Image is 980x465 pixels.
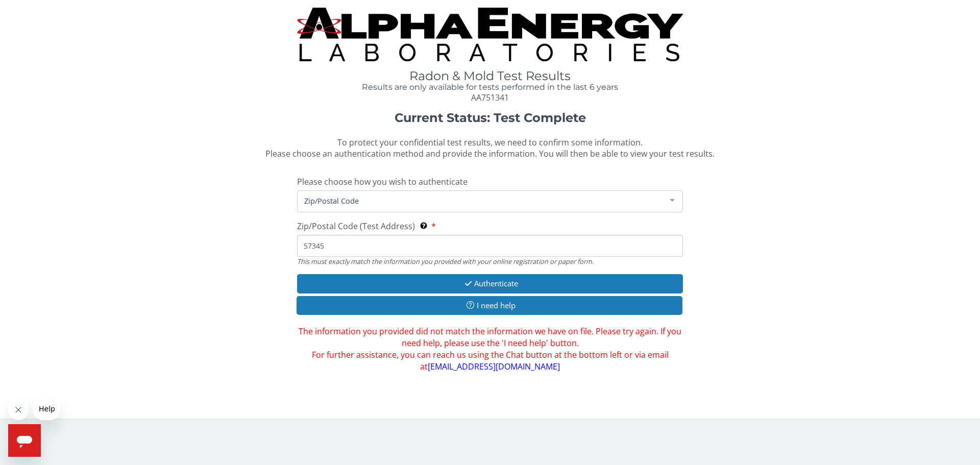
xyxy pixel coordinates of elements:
[8,424,41,457] iframe: Button to launch messaging window
[471,92,509,103] span: AA751341
[395,110,586,125] strong: Current Status: Test Complete
[8,400,29,420] iframe: Close message
[265,137,715,160] span: To protect your confidential test results, we need to confirm some information. Please choose an ...
[297,83,683,92] h4: Results are only available for tests performed in the last 6 years
[302,195,662,206] span: Zip/Postal Code
[297,69,683,83] h1: Radon & Mold Test Results
[297,326,683,372] span: The information you provided did not match the information we have on file. Please try again. If ...
[297,8,683,61] img: TightCrop.jpg
[297,221,415,232] span: Zip/Postal Code (Test Address)
[297,176,468,187] span: Please choose how you wish to authenticate
[297,274,683,293] button: Authenticate
[33,398,60,420] iframe: Message from company
[428,361,560,372] a: [EMAIL_ADDRESS][DOMAIN_NAME]
[297,296,682,315] button: I need help
[297,257,683,266] div: This must exactly match the information you provided with your online registration or paper form.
